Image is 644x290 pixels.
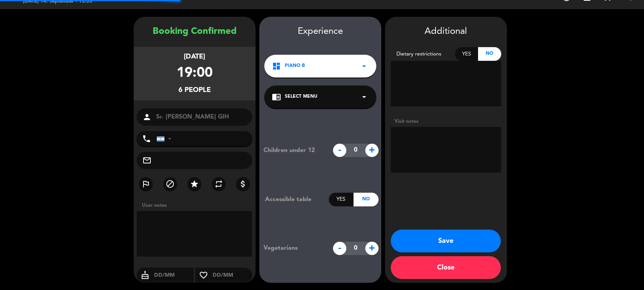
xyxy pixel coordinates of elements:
div: Booking Confirmed [134,24,256,39]
div: Yes [329,193,354,206]
div: No [478,47,501,61]
i: mail_outline [142,156,152,165]
div: Experience [259,24,381,39]
input: DD/MM [212,271,253,280]
i: repeat [214,179,223,189]
i: phone [142,134,151,143]
i: chrome_reader_mode [272,92,281,101]
i: star [190,179,199,189]
div: User notes [138,201,256,209]
span: + [365,242,379,255]
span: PIANO B [285,62,305,70]
div: 19:00 [177,62,213,85]
i: cake [137,271,153,280]
button: Save [391,230,501,252]
div: Accessible table [259,195,329,204]
span: + [365,144,379,157]
div: Visit notes [391,117,501,125]
i: outlined_flag [141,179,150,189]
div: Children under 12 [258,146,329,155]
i: favorite_border [195,271,212,280]
div: Argentina: +54 [157,132,174,146]
button: Close [391,256,501,279]
div: [DATE] [184,51,205,62]
div: Dietary restrictions [391,50,455,59]
span: - [333,242,346,255]
i: arrow_drop_down [360,92,369,101]
i: person [142,113,152,122]
i: attach_money [238,179,248,189]
div: No [354,193,378,206]
div: Yes [455,47,478,61]
span: Select Menu [285,93,317,101]
i: dashboard [272,62,281,71]
div: 6 people [178,85,211,96]
div: Additional [391,24,501,39]
i: block [166,179,175,189]
span: - [333,144,346,157]
i: arrow_drop_down [360,62,369,71]
input: DD/MM [153,271,194,280]
div: Vegetarians [258,243,329,253]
